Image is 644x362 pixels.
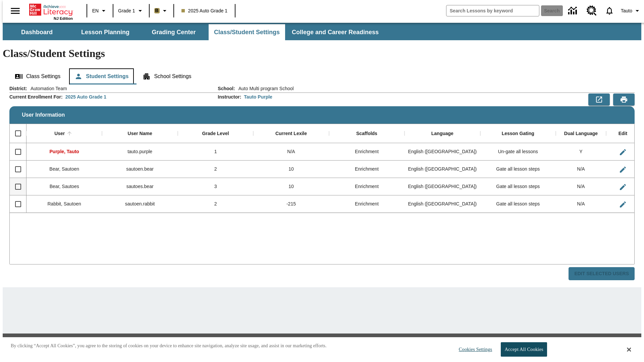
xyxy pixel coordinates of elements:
div: Lesson Gating [502,131,534,137]
div: Enrichment [329,161,405,178]
div: Y [556,143,606,161]
h1: Class/Student Settings [3,47,641,60]
div: SubNavbar [3,24,385,40]
span: Automation Team [27,85,67,92]
div: Tauto Purple [244,94,272,100]
div: sautoen.rabbit [102,195,177,213]
div: 2025 Auto Grade 1 [65,94,106,100]
button: Edit User [616,145,630,159]
div: 2 [178,161,253,178]
div: Gate all lesson steps [480,161,556,178]
div: N/A [556,178,606,195]
div: Dual Language [564,131,598,137]
div: 1 [178,143,253,161]
div: Enrichment [329,143,405,161]
span: Rabbit, Sautoen [48,201,81,206]
div: Current Lexile [275,131,307,137]
span: Bear, Sautoes [50,184,79,189]
a: Data Center [564,2,583,20]
div: 10 [253,178,329,195]
div: English (US) [405,195,480,213]
span: EN [92,7,99,14]
div: Language [431,131,453,137]
input: search field [446,5,539,16]
div: Edit [619,131,627,137]
div: Enrichment [329,195,405,213]
h2: School : [218,86,235,92]
button: Profile/Settings [618,5,644,17]
a: Home [29,3,73,16]
span: NJ Edition [54,16,73,20]
button: Edit User [616,198,630,211]
div: English (US) [405,178,480,195]
button: Lesson Planning [72,24,139,40]
div: -215 [253,195,329,213]
button: Class Settings [9,68,66,84]
span: B [155,6,159,15]
button: Accept All Cookies [501,342,547,357]
button: Close [627,347,631,353]
button: Edit User [616,163,630,176]
button: School Settings [137,68,197,84]
div: N/A [253,143,329,161]
button: Student Settings [69,68,134,84]
div: N/A [556,195,606,213]
button: Class/Student Settings [209,24,285,40]
span: Grade 1 [118,7,135,14]
div: User Name [128,131,152,137]
div: User [54,131,65,137]
div: sautoen.bear [102,161,177,178]
div: 3 [178,178,253,195]
button: College and Career Readiness [286,24,384,40]
button: Cookies Settings [453,343,495,356]
span: 2025 Auto Grade 1 [181,7,228,14]
button: Export to CSV [588,94,610,106]
button: Print Preview [613,94,635,106]
span: Purple, Tauto [50,149,79,154]
a: Resource Center, Will open in new tab [583,2,601,20]
div: English (US) [405,143,480,161]
span: Bear, Sautoen [49,166,79,172]
p: By clicking “Accept All Cookies”, you agree to the storing of cookies on your device to enhance s... [11,343,327,349]
div: tauto.purple [102,143,177,161]
div: Class/Student Settings [9,68,635,84]
div: sautoes.bear [102,178,177,195]
div: 10 [253,161,329,178]
span: Tauto [621,7,632,14]
div: Scaffolds [356,131,377,137]
div: Home [29,2,73,20]
button: Grading Center [140,24,207,40]
button: Open side menu [5,1,25,21]
div: 2 [178,195,253,213]
div: Enrichment [329,178,405,195]
button: Language: EN, Select a language [89,5,111,17]
button: Grade: Grade 1, Select a grade [115,5,147,17]
div: N/A [556,161,606,178]
button: Boost Class color is light brown. Change class color [152,5,171,17]
div: Grade Level [202,131,229,137]
a: Notifications [601,2,618,19]
div: SubNavbar [3,23,641,40]
div: User Information [9,85,635,281]
button: Dashboard [3,24,70,40]
span: Auto Multi program School [235,85,294,92]
h2: District : [9,86,27,92]
div: Gate all lesson steps [480,178,556,195]
span: User Information [22,112,65,118]
div: English (US) [405,161,480,178]
div: Un-gate all lessons [480,143,556,161]
div: Gate all lesson steps [480,195,556,213]
h2: Instructor : [218,94,241,100]
h2: Current Enrollment For : [9,94,63,100]
button: Edit User [616,180,630,194]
